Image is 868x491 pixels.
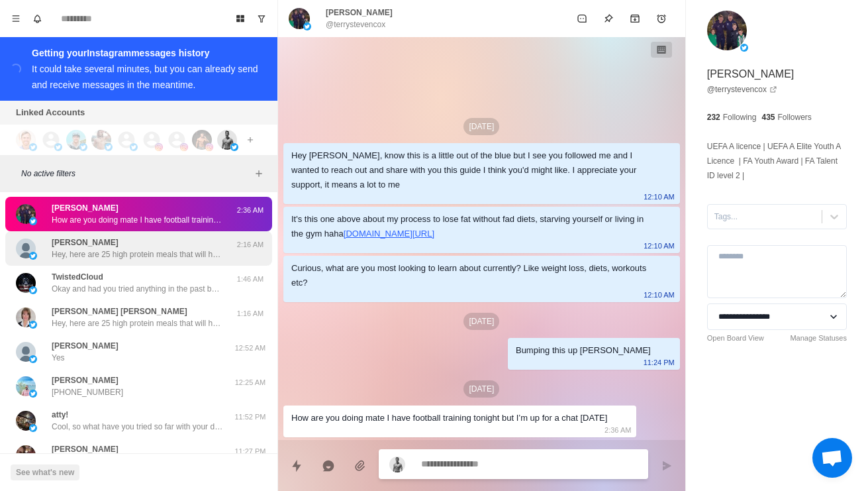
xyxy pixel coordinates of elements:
[29,143,37,151] img: picture
[155,143,163,151] img: picture
[52,340,119,352] p: [PERSON_NAME]
[622,5,648,32] button: Archive
[32,64,258,90] div: It could take several minutes, but you can already send and receive messages in the meantime.
[463,313,499,330] p: [DATE]
[29,390,37,398] img: picture
[389,457,405,472] img: picture
[21,168,251,180] p: No active filters
[52,305,187,317] p: [PERSON_NAME] [PERSON_NAME]
[234,274,267,285] p: 1:46 AM
[463,118,499,135] p: [DATE]
[761,111,775,123] p: 435
[344,229,434,239] a: [DOMAIN_NAME][URL]
[52,352,65,364] p: Yes
[52,386,123,398] p: [PHONE_NUMBER]
[251,166,267,182] button: Add filters
[29,355,37,363] img: picture
[283,453,310,479] button: Quick replies
[291,212,651,241] div: It's this one above about my process to lose fat without fad diets, starving yourself or living i...
[707,139,847,183] p: UEFA A licence | UEFA A Elite Youth A Licence | FA Youth Award | FA Talent ID level 2 |
[644,288,674,302] p: 12:10 AM
[291,411,607,425] div: How are you doing mate I have football training tonight but I’m up for a chat [DATE]
[26,8,48,29] button: Notifications
[569,5,595,32] button: Mark as unread
[707,66,795,82] p: [PERSON_NAME]
[29,217,37,225] img: picture
[604,423,631,437] p: 2:36 AM
[289,8,310,29] img: picture
[52,271,103,283] p: TwistedCloud
[707,11,747,50] img: picture
[52,202,119,214] p: [PERSON_NAME]
[740,44,748,52] img: picture
[29,286,37,294] img: picture
[291,261,651,290] div: Curious, what are you most looking to learn about currently? Like weight loss, diets, workouts etc?
[11,464,79,480] button: See what's new
[29,252,37,260] img: picture
[16,204,36,224] img: picture
[648,5,675,32] button: Add reminder
[234,239,267,250] p: 2:16 AM
[192,130,212,150] img: picture
[29,424,37,432] img: picture
[326,19,385,30] p: @terrystevencox
[230,8,251,29] button: Board View
[16,411,36,431] img: picture
[66,130,86,150] img: picture
[251,8,272,29] button: Show unread conversations
[205,143,213,151] img: picture
[326,7,393,19] p: [PERSON_NAME]
[52,421,224,433] p: Cool, so what have you tried so far with your diet and training to lose fat?
[707,83,777,95] a: @terrystevencox
[5,8,26,29] button: Menu
[16,445,36,465] img: picture
[79,143,87,151] img: picture
[234,308,267,319] p: 1:16 AM
[52,248,224,260] p: Hey, here are 25 high protein meals that will help you get lean. [URL][DOMAIN_NAME] Appreciate yo...
[16,106,85,119] p: Linked Accounts
[653,453,680,479] button: Send message
[315,453,342,479] button: Reply with AI
[463,380,499,398] p: [DATE]
[16,239,36,258] img: picture
[130,143,138,151] img: picture
[52,317,224,329] p: Hey, here are 25 high protein meals that will help you get lean. [URL][DOMAIN_NAME] Appreciate yo...
[217,130,237,150] img: picture
[54,143,62,151] img: picture
[29,321,37,329] img: picture
[52,409,68,421] p: atty!
[347,453,373,479] button: Add media
[91,130,111,150] img: picture
[52,283,224,295] p: Okay and had you tried anything in the past before this to lose weight and build muscle? Maybe th...
[180,143,188,151] img: picture
[644,239,674,253] p: 12:10 AM
[516,343,651,358] div: Bumping this up [PERSON_NAME]
[234,343,267,354] p: 12:52 AM
[595,5,622,32] button: Pin
[52,214,224,226] p: How are you doing mate I have football training tonight but I’m up for a chat [DATE]
[52,374,119,386] p: [PERSON_NAME]
[812,438,852,478] div: Open chat
[707,111,720,123] p: 232
[32,45,262,61] div: Getting your Instagram messages history
[16,130,36,150] img: picture
[303,23,311,30] img: picture
[16,376,36,396] img: picture
[105,143,113,151] img: picture
[777,111,811,123] p: Followers
[230,143,238,151] img: picture
[16,273,36,293] img: picture
[234,446,267,457] p: 11:27 PM
[16,342,36,362] img: picture
[52,237,119,248] p: [PERSON_NAME]
[790,333,847,344] a: Manage Statuses
[242,132,258,148] button: Add account
[707,333,764,344] a: Open Board View
[723,111,757,123] p: Following
[644,190,674,204] p: 12:10 AM
[52,443,119,455] p: [PERSON_NAME]
[291,148,651,192] div: Hey [PERSON_NAME], know this is a little out of the blue but I see you followed me and I wanted t...
[234,205,267,216] p: 2:36 AM
[644,355,675,370] p: 11:24 PM
[234,411,267,423] p: 11:52 PM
